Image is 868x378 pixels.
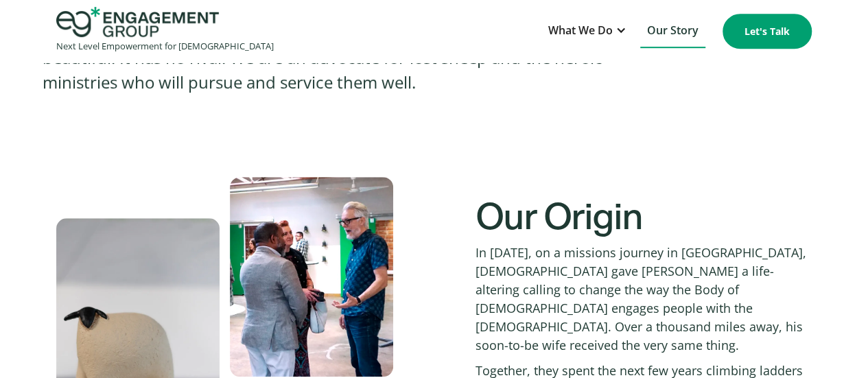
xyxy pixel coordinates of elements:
[56,7,274,56] a: home
[548,21,613,40] div: What We Do
[56,37,274,56] div: Next Level Empowerment for [DEMOGRAPHIC_DATA]
[476,199,812,237] h2: Our Origin
[640,14,705,48] a: Our Story
[723,14,812,49] a: Let's Talk
[56,7,219,37] img: Engagement Group Logo Icon
[541,14,633,48] div: What We Do
[476,244,812,355] p: In [DATE], on a missions journey in [GEOGRAPHIC_DATA], [DEMOGRAPHIC_DATA] gave [PERSON_NAME] a li...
